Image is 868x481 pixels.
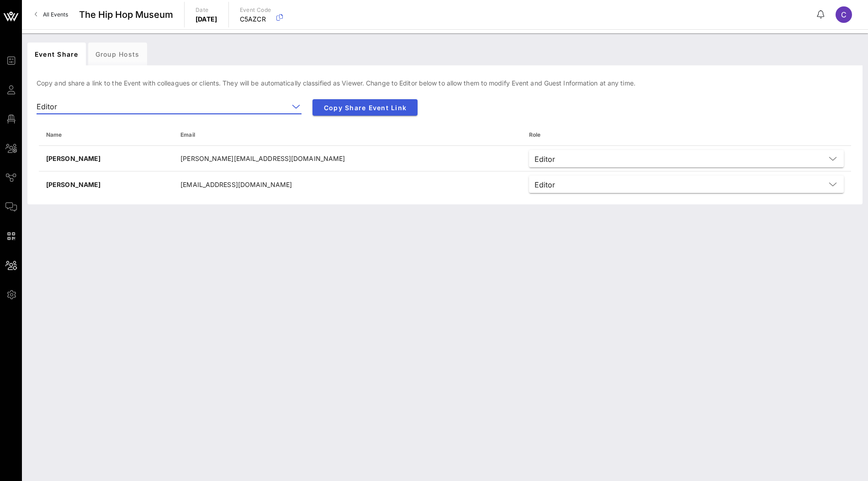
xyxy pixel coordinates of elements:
div: Group Hosts [88,43,147,65]
div: Editor [37,99,302,114]
th: Role [522,124,851,146]
p: Event Code [240,5,271,15]
p: [DATE] [196,15,217,24]
div: Copy and share a link to the Event with colleagues or clients. They will be automatically classif... [27,71,863,204]
span: All Events [43,11,68,18]
div: C [836,6,852,23]
td: [PERSON_NAME] [39,171,173,197]
div: Event Share [27,43,86,65]
p: Date [196,5,217,15]
td: [PERSON_NAME][EMAIL_ADDRESS][DOMAIN_NAME] [173,146,521,171]
a: All Events [29,7,74,22]
button: Copy Share Event Link [312,99,418,116]
div: Editor [37,102,57,111]
div: Editor [529,150,844,167]
th: Name [39,124,173,146]
th: Email [173,124,521,146]
div: Editor [535,155,555,163]
div: Editor [529,176,844,193]
div: Editor [535,181,555,189]
span: Copy Share Event Link [320,104,410,112]
p: C5AZCR [240,15,271,24]
span: The Hip Hop Museum [79,8,173,21]
td: [PERSON_NAME] [39,146,173,171]
td: [EMAIL_ADDRESS][DOMAIN_NAME] [173,171,521,197]
span: C [841,10,847,19]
